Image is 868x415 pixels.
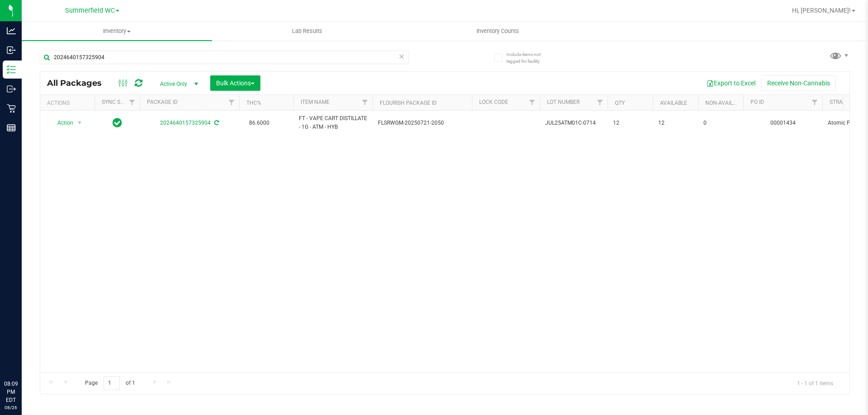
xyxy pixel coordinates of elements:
[216,79,255,87] span: Bulk Actions
[47,78,111,88] span: All Packages
[4,380,18,404] p: 08:09 PM EDT
[49,117,74,129] span: Action
[7,123,16,132] inline-svg: Reports
[464,27,531,35] span: Inventory Counts
[102,99,137,105] a: Sync Status
[245,117,274,130] span: 86.6000
[7,104,16,113] inline-svg: Retail
[615,100,625,106] a: Qty
[402,22,593,41] a: Inventory Counts
[212,22,402,41] a: Lab Results
[246,100,261,106] a: THC%
[301,99,330,105] a: Item Name
[545,119,602,127] span: JUL25ATM01C-0714
[790,376,840,390] span: 1 - 1 of 1 items
[104,376,120,390] input: 1
[703,119,738,127] span: 0
[593,95,608,110] a: Filter
[701,75,761,91] button: Export to Excel
[4,404,18,411] p: 08/26
[280,27,335,35] span: Lab Results
[750,99,764,105] a: PO ID
[22,27,212,35] span: Inventory
[358,95,373,110] a: Filter
[807,95,822,110] a: Filter
[47,100,91,106] div: Actions
[792,7,851,14] span: Hi, [PERSON_NAME]!
[506,51,552,65] span: Include items not tagged for facility
[705,100,745,106] a: Non-Available
[65,7,115,14] span: Summerfield WC
[147,99,178,105] a: Package ID
[22,22,212,41] a: Inventory
[7,84,16,93] inline-svg: Outbound
[658,119,693,127] span: 12
[613,119,647,127] span: 12
[9,343,36,370] iframe: Resource center
[299,114,367,131] span: FT - VAPE CART DISTILLATE - 1G - ATM - HYB
[7,65,16,74] inline-svg: Inventory
[830,99,848,105] a: Strain
[479,99,508,105] a: Lock Code
[160,120,211,126] a: 2024640157325904
[224,95,239,110] a: Filter
[547,99,580,105] a: Lot Number
[398,51,405,62] span: Clear
[761,75,836,91] button: Receive Non-Cannabis
[113,117,122,129] span: In Sync
[213,120,219,126] span: Sync from Compliance System
[210,75,260,91] button: Bulk Actions
[660,100,687,106] a: Available
[378,119,467,127] span: FLSRWGM-20250721-2050
[125,95,140,110] a: Filter
[380,100,437,106] a: Flourish Package ID
[77,376,142,390] span: Page of 1
[74,117,85,129] span: select
[770,120,796,126] a: 00001434
[7,46,16,55] inline-svg: Inbound
[40,51,409,64] input: Search Package ID, Item Name, SKU, Lot or Part Number...
[525,95,540,110] a: Filter
[7,26,16,35] inline-svg: Analytics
